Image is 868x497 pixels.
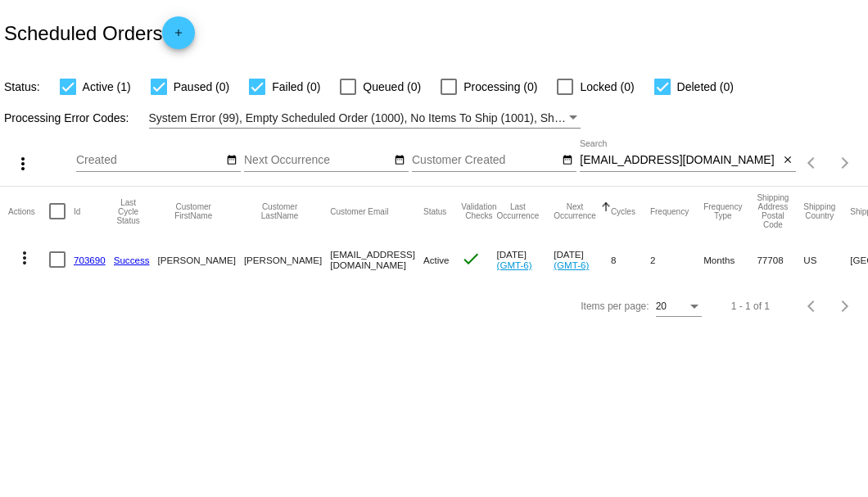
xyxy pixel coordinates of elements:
mat-icon: close [782,154,793,167]
button: Clear [779,152,796,169]
mat-cell: [PERSON_NAME] [158,236,244,283]
span: Status: [4,80,40,93]
button: Change sorting for ShippingCountry [803,202,835,220]
button: Change sorting for Status [423,206,446,216]
mat-cell: [EMAIL_ADDRESS][DOMAIN_NAME] [330,236,423,283]
button: Change sorting for ShippingPostcode [757,193,789,229]
mat-header-cell: Actions [8,187,49,236]
mat-cell: 77708 [757,236,803,283]
a: (GMT-6) [497,260,532,270]
button: Previous page [796,147,829,179]
span: Active [423,255,450,265]
span: Deleted (0) [677,77,734,97]
span: Locked (0) [580,77,634,97]
mat-icon: date_range [226,154,237,167]
a: 703690 [74,255,106,265]
button: Change sorting for LastOccurrenceUtc [497,202,540,220]
span: Processing (0) [463,77,537,97]
mat-cell: Months [703,236,757,283]
button: Change sorting for Frequency [650,206,689,216]
mat-cell: [DATE] [497,236,554,283]
mat-icon: check [461,249,481,269]
mat-cell: [DATE] [554,236,611,283]
mat-cell: US [803,236,850,283]
button: Change sorting for Cycles [611,206,635,216]
span: Processing Error Codes: [4,111,129,124]
a: (GMT-6) [554,260,589,270]
mat-icon: more_vert [13,154,33,174]
span: Failed (0) [272,77,320,97]
button: Next page [829,147,861,179]
mat-icon: date_range [562,154,573,167]
div: Items per page: [581,300,649,312]
input: Created [76,154,224,167]
mat-icon: add [169,27,188,47]
mat-cell: 2 [650,236,703,283]
mat-select: Filter by Processing Error Codes [149,108,581,129]
span: 20 [656,300,667,312]
mat-select: Items per page: [656,301,702,313]
div: 1 - 1 of 1 [731,300,770,312]
button: Change sorting for LastProcessingCycleId [114,198,143,225]
h2: Scheduled Orders [4,16,195,49]
a: Success [114,255,150,265]
span: Active (1) [83,77,131,97]
mat-icon: more_vert [15,248,34,268]
button: Change sorting for CustomerLastName [244,202,315,220]
mat-icon: date_range [394,154,405,167]
mat-cell: 8 [611,236,650,283]
input: Next Occurrence [244,154,391,167]
button: Change sorting for Id [74,206,80,216]
mat-cell: [PERSON_NAME] [244,236,330,283]
button: Change sorting for FrequencyType [703,202,742,220]
button: Previous page [796,290,829,323]
input: Search [580,154,779,167]
button: Change sorting for CustomerEmail [330,206,388,216]
span: Queued (0) [363,77,421,97]
button: Change sorting for NextOccurrenceUtc [554,202,596,220]
mat-header-cell: Validation Checks [461,187,496,236]
input: Customer Created [412,154,559,167]
span: Paused (0) [174,77,229,97]
button: Change sorting for CustomerFirstName [158,202,229,220]
button: Next page [829,290,861,323]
